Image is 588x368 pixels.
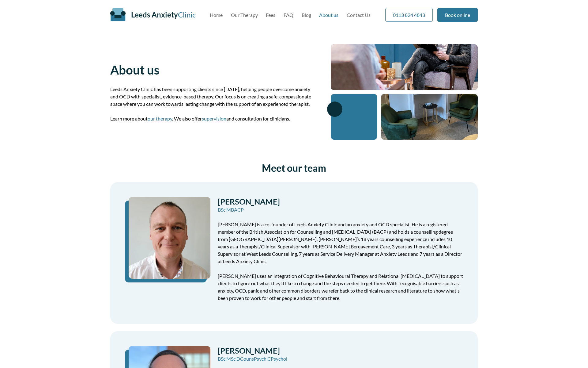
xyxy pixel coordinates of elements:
[110,162,478,174] h2: Meet our team
[131,10,178,19] span: Leeds Anxiety
[218,221,463,265] p: [PERSON_NAME] is a co-founder of Leeds Anxiety Clinic and an anxiety and OCD specialist. He is a ...
[347,12,371,18] a: Contact Us
[131,10,196,19] a: Leeds AnxietyClinic
[202,116,226,121] a: supervision
[218,197,463,206] h2: [PERSON_NAME]
[218,346,463,355] h2: [PERSON_NAME]
[110,86,316,108] p: Leeds Anxiety Clinic has been supporting clients since [DATE], helping people overcome anxiety an...
[110,115,316,122] p: Learn more about . We also offer and consultation for clinicians.
[385,8,433,22] a: 0113 824 4843
[110,63,316,77] h1: About us
[266,12,275,18] a: Fees
[218,272,463,302] p: [PERSON_NAME] uses an integration of Cognitive Behavioural Therapy and Relational [MEDICAL_DATA] ...
[319,12,338,18] a: About us
[129,197,210,279] img: Chris Osborne
[381,94,478,140] img: Therapy room
[284,12,293,18] a: FAQ
[231,12,258,18] a: Our Therapy
[218,355,463,362] p: BSc MSc DCounsPsych CPsychol
[302,12,311,18] a: Blog
[331,44,478,90] img: Intake session
[210,12,223,18] a: Home
[437,8,478,22] a: Book online
[148,116,172,121] a: our therapy
[218,206,463,213] p: BSc MBACP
